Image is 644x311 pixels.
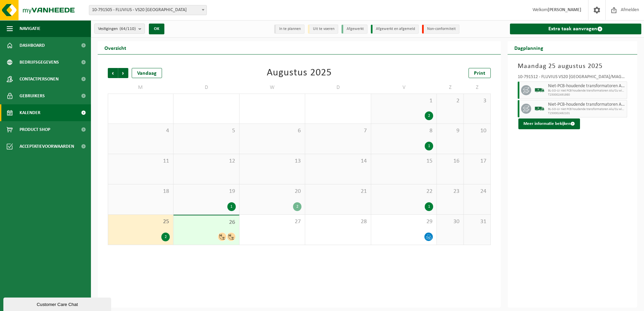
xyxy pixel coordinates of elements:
span: 10-791505 - FLUVIUS - VS20 ANTWERPEN [89,5,207,15]
span: 13 [243,158,301,165]
div: Augustus 2025 [267,68,332,78]
span: Product Shop [20,121,50,138]
span: 21 [309,188,367,195]
span: 26 [177,219,235,226]
span: Bedrijfsgegevens [20,54,59,71]
li: Afgewerkt [342,25,367,34]
span: Contactpersonen [20,71,59,88]
span: 28 [309,218,367,226]
td: W [239,81,305,94]
span: 4 [111,127,170,135]
button: OK [149,24,164,34]
h2: Overzicht [98,41,133,54]
td: Z [437,81,464,94]
span: BL-SO-LV niet PCB houdende transformatoren Alu/Cu wikkelinge [548,89,625,93]
span: 6 [243,127,301,135]
span: Vorige [108,68,118,78]
span: 18 [111,188,170,195]
img: BL-SO-LV [535,85,545,95]
span: 10 [467,127,487,135]
span: 23 [440,188,460,195]
span: 30 [440,218,460,226]
div: 2 [293,202,301,211]
span: 19 [177,188,235,195]
span: 22 [375,188,433,195]
span: 17 [467,158,487,165]
span: 7 [309,127,367,135]
td: V [371,81,437,94]
img: BL-SO-LV [535,104,545,114]
div: 10-791512 - FLUVIUS VS20 [GEOGRAPHIC_DATA]/MAGAZIJN, KLANTENKANTOOR EN INFRA - DEURNE [518,75,627,81]
span: Niet-PCB-houdende transformatoren Alu/Cu wikkelingen [548,102,625,107]
span: T250002492101 [548,111,625,115]
span: 29 [375,218,433,226]
h2: Dagplanning [508,41,550,54]
span: 8 [375,127,433,135]
span: 3 [467,97,487,105]
td: Z [464,81,491,94]
span: Gebruikers [20,88,45,104]
span: 16 [440,158,460,165]
span: 10-791505 - FLUVIUS - VS20 ANTWERPEN [89,5,206,15]
span: 14 [309,158,367,165]
div: Vandaag [132,68,162,78]
li: Afgewerkt en afgemeld [371,25,419,34]
span: 9 [440,127,460,135]
span: 2 [440,97,460,105]
count: (64/110) [120,27,136,31]
span: 12 [177,158,235,165]
span: Dashboard [20,37,45,54]
span: BL-SO-LV niet PCB houdende transformatoren Alu/Cu wikkelinge [548,107,625,111]
li: In te plannen [274,25,304,34]
a: Print [469,68,491,78]
span: Navigatie [20,20,40,37]
td: D [173,81,239,94]
iframe: chat widget [3,296,112,311]
div: 2 [161,233,170,241]
span: Volgende [118,68,128,78]
span: 5 [177,127,235,135]
span: 31 [467,218,487,226]
li: Uit te voeren [308,25,338,34]
span: 11 [111,158,170,165]
div: 1 [425,142,433,150]
a: Extra taak aanvragen [510,24,642,34]
li: Non-conformiteit [422,25,459,34]
div: 1 [227,202,236,211]
h3: Maandag 25 augustus 2025 [518,61,627,71]
span: T250002491980 [548,93,625,97]
span: Acceptatievoorwaarden [20,138,74,155]
span: Vestigingen [98,24,136,34]
span: 27 [243,218,301,226]
span: 15 [375,158,433,165]
td: M [108,81,173,94]
button: Meer informatie bekijken [518,118,580,129]
span: 1 [375,97,433,105]
div: 2 [425,111,433,120]
strong: [PERSON_NAME] [548,7,581,12]
span: Kalender [20,104,40,121]
span: 25 [111,218,170,226]
div: 1 [425,202,433,211]
span: 20 [243,188,301,195]
span: Print [474,71,485,76]
td: D [305,81,371,94]
button: Vestigingen(64/110) [94,24,145,34]
span: 24 [467,188,487,195]
span: Niet-PCB-houdende transformatoren Alu/Cu wikkelingen [548,83,625,89]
